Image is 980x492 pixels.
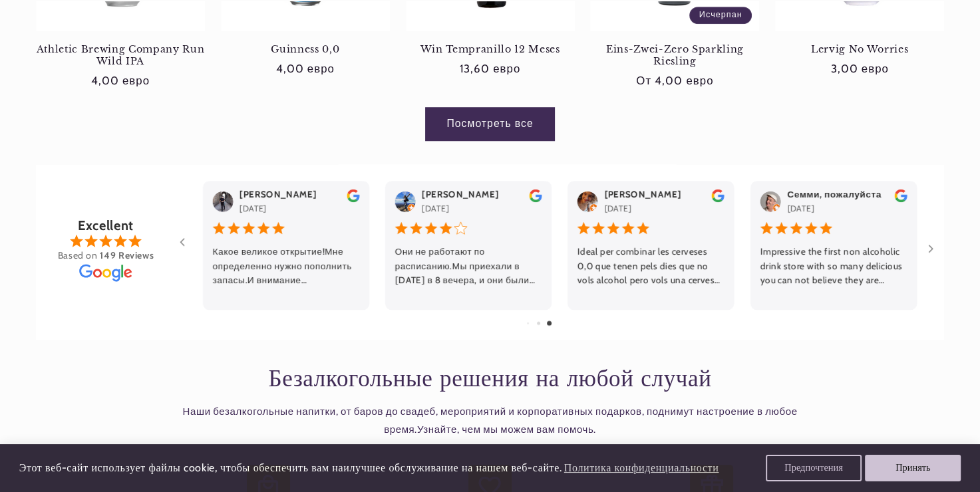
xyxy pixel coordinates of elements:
[577,245,720,301] ya-tr-span: Ideal per combinar les cerveses 0,0 que tenen pels dies que no vols alcohol pero vols una cervesa...
[98,249,154,261] a: 149 Reviews
[183,406,798,435] ya-tr-span: Наши безалкогольные напитки, от баров до свадеб, мероприятий и корпоративных подарков, поднимут н...
[577,191,598,211] img: User Image
[529,193,542,205] a: review the reviwers
[604,189,681,200] ya-tr-span: [PERSON_NAME]
[712,193,725,205] a: review the reviwers
[426,108,554,140] a: Посмотреть все товары из коллекции бестселлеров
[406,43,575,55] a: Win Tempranillo 12 Meses
[58,249,98,261] ya-tr-span: Based on
[760,191,780,211] img: User Image
[562,457,721,480] a: Política de Privacidad (opens in a new tab)
[422,203,449,214] ya-tr-span: [DATE]
[784,461,843,473] ya-tr-span: Предпочтения
[590,43,759,68] a: Eins-Zwei-Zero Sparkling Riesling
[896,461,930,473] ya-tr-span: Принять
[787,189,882,200] ya-tr-span: Семми, пожалуйста
[212,191,233,211] img: User Image
[395,191,415,211] img: User Image
[100,249,154,261] ya-tr-span: 149 Reviews
[212,275,306,315] ya-tr-span: И внимание [PERSON_NAME], невероятное.
[212,245,351,286] ya-tr-span: Мне определенно нужно пополнить запасы.
[422,189,499,200] ya-tr-span: [PERSON_NAME]
[775,43,944,55] a: Lervig No Worries
[347,193,359,205] a: review the reviwers
[212,245,324,257] ya-tr-span: Какое великое открытие!
[78,217,134,233] ya-tr-span: Excellent
[564,461,719,474] ya-tr-span: Политика конфиденциальности
[240,203,267,214] ya-tr-span: [DATE]
[240,189,317,200] ya-tr-span: [PERSON_NAME]
[395,245,484,271] ya-tr-span: Они не работают по расписанию.
[787,203,814,214] ya-tr-span: [DATE]
[36,43,205,68] a: Athletic Brewing Company Run Wild IPA
[221,43,390,55] a: Guinness 0,0
[760,245,902,301] ya-tr-span: Impressive the first non alcoholic drink store with so many delicious you can not believe they ar...
[604,203,631,214] ya-tr-span: [DATE]
[417,424,596,435] ya-tr-span: Узнайте, чем мы можем вам помочь.
[894,193,907,205] a: review the reviwers
[19,461,562,474] ya-tr-span: Этот веб-сайт использует файлы cookie, чтобы обеспечить вам наилучшее обслуживание на нашем веб-с...
[766,455,862,481] button: Предпочтения
[865,455,961,481] button: Принять
[395,260,534,301] ya-tr-span: Мы приехали в [DATE] в 8 вечера, и они были закрыты.
[268,364,711,392] ya-tr-span: Безалкогольные решения на любой случай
